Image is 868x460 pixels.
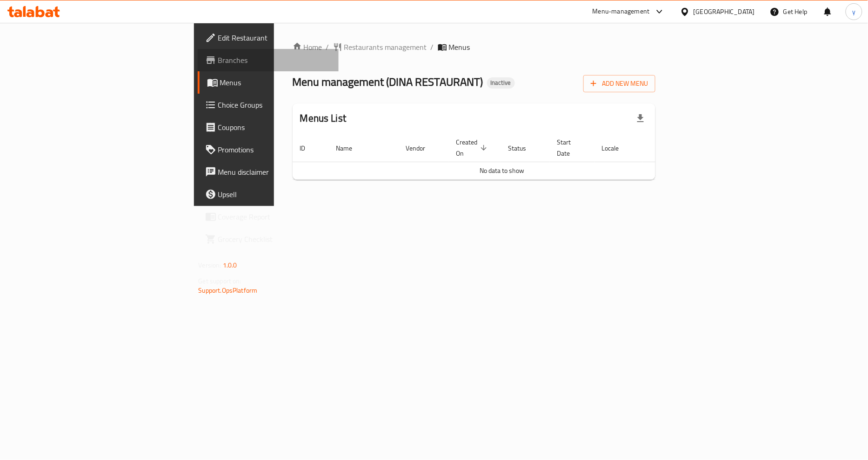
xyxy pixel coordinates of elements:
a: Restaurants management [333,41,427,53]
span: Add New Menu [591,78,648,89]
a: Promotions [198,138,339,161]
span: Edit Restaurant [218,32,332,43]
span: Choice Groups [218,99,332,110]
a: Support.OpsPlatform [199,284,258,296]
a: Grocery Checklist [198,228,339,250]
div: Menu-management [593,6,650,17]
span: ID [300,143,318,154]
table: enhanced table [293,134,712,180]
span: Name [336,143,365,154]
span: Status [508,143,539,154]
nav: breadcrumb [293,41,656,53]
span: Menus [449,41,470,53]
th: Actions [642,134,712,162]
button: Add New Menu [583,75,655,92]
span: Inactive [487,79,515,87]
a: Coverage Report [198,206,339,228]
span: Coupons [218,122,332,133]
span: Menu disclaimer [218,166,332,178]
div: Export file [629,107,652,130]
span: Vendor [406,143,438,154]
h2: Menus List [300,111,347,125]
span: Coverage Report [218,211,332,222]
a: Upsell [198,183,339,206]
span: Version: [199,259,221,271]
span: 1.0.0 [223,259,237,271]
span: Upsell [218,189,332,200]
span: Created On [456,137,490,159]
span: Menu management ( DINA RESTAURANT ) [293,71,483,92]
a: Branches [198,49,339,71]
span: y [852,7,855,17]
span: Restaurants management [344,41,427,53]
span: No data to show [480,165,525,177]
a: Choice Groups [198,94,339,116]
a: Menus [198,71,339,94]
a: Coupons [198,116,339,138]
span: Get support on: [199,275,241,287]
div: [GEOGRAPHIC_DATA] [694,7,755,17]
span: Start Date [557,137,583,159]
span: Locale [602,143,631,154]
li: / [431,41,434,53]
span: Menus [220,77,332,88]
div: Inactive [487,77,515,89]
span: Promotions [218,144,332,155]
a: Menu disclaimer [198,161,339,183]
a: Edit Restaurant [198,27,339,49]
span: Branches [218,55,332,66]
span: Grocery Checklist [218,233,332,245]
